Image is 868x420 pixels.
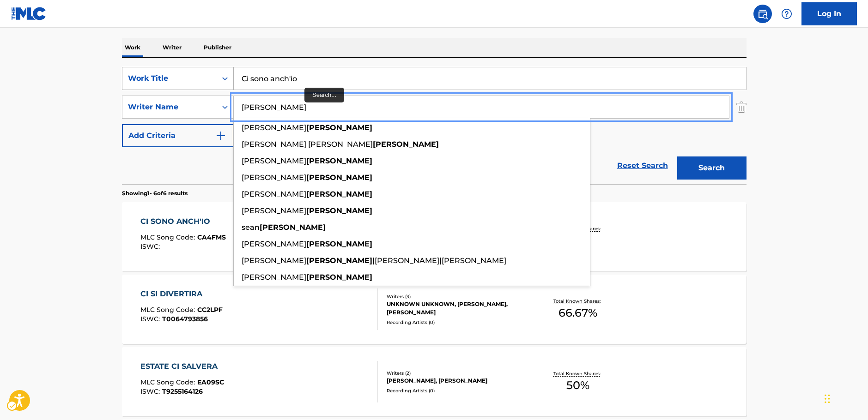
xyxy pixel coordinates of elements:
div: Work Title [128,73,211,84]
span: EA09SC [197,378,224,386]
img: MLC Logo [11,7,47,20]
strong: [PERSON_NAME] [306,256,372,265]
div: Writers ( 2 ) [387,370,526,377]
span: [PERSON_NAME] [242,173,306,182]
div: Drag [825,385,830,413]
strong: [PERSON_NAME] [306,190,372,198]
a: CI SI DIVERTIRAMLC Song Code:CC2LPFISWC:T0064793856Writers (3)UNKNOWN UNKNOWN, [PERSON_NAME], [PE... [122,275,747,344]
p: Writer [160,38,184,57]
input: Search... [234,67,746,90]
span: [PERSON_NAME] [242,273,306,282]
div: Recording Artists ( 0 ) [387,319,526,326]
img: 9d2ae6d4665cec9f34b9.svg [215,130,226,141]
strong: [PERSON_NAME] [306,240,372,248]
span: [PERSON_NAME] [242,206,306,215]
span: T9255164126 [162,387,203,396]
p: Showing 1 - 6 of 6 results [122,189,188,198]
span: |[PERSON_NAME]|[PERSON_NAME] [372,256,506,265]
span: 50 % [566,377,589,394]
div: ESTATE CI SALVERA [140,361,224,372]
span: ISWC : [140,242,162,251]
strong: [PERSON_NAME] [306,173,372,182]
span: [PERSON_NAME] [PERSON_NAME] [242,140,373,149]
div: Chat Widget [822,376,868,420]
div: UNKNOWN UNKNOWN, [PERSON_NAME], [PERSON_NAME] [387,300,526,317]
input: Search... [234,96,729,118]
span: [PERSON_NAME] [242,240,306,248]
span: MLC Song Code : [140,233,197,241]
div: CI SONO ANCH'IO [140,216,226,227]
form: Search Form [122,67,747,184]
span: ISWC : [140,315,162,323]
img: Delete Criterion [736,96,747,119]
span: [PERSON_NAME] [242,190,306,198]
span: MLC Song Code : [140,378,197,386]
div: Writer Name [128,102,211,113]
span: CC2LPF [197,306,223,314]
span: T0064793856 [162,315,208,323]
span: [PERSON_NAME] [242,123,306,132]
img: search [757,8,768,19]
a: Reset Search [613,156,673,176]
strong: [PERSON_NAME] [306,273,372,282]
img: help [781,8,792,19]
button: Search [677,156,747,180]
strong: [PERSON_NAME] [373,140,439,149]
iframe: Hubspot Iframe [822,376,868,420]
span: [PERSON_NAME] [242,156,306,165]
strong: [PERSON_NAME] [306,206,372,215]
span: MLC Song Code : [140,306,197,314]
p: Publisher [201,38,234,57]
p: Total Known Shares: [553,370,603,377]
strong: [PERSON_NAME] [260,223,326,232]
span: sean [242,223,260,232]
button: Add Criteria [122,124,234,147]
p: Work [122,38,143,57]
div: Recording Artists ( 0 ) [387,387,526,394]
div: Writers ( 3 ) [387,293,526,300]
a: CI SONO ANCH'IOMLC Song Code:CA4FMSISWC:Writers (2)[PERSON_NAME], [PERSON_NAME]Recording Artists ... [122,202,747,271]
span: CA4FMS [197,233,226,241]
p: Total Known Shares: [553,298,603,305]
div: [PERSON_NAME], [PERSON_NAME] [387,377,526,385]
span: ISWC : [140,387,162,396]
div: CI SI DIVERTIRA [140,288,223,300]
strong: [PERSON_NAME] [306,123,372,132]
span: [PERSON_NAME] [242,256,306,265]
strong: [PERSON_NAME] [306,156,372,165]
a: Log In [801,2,857,25]
span: 66.67 % [558,305,597,321]
a: ESTATE CI SALVERAMLC Song Code:EA09SCISWC:T9255164126Writers (2)[PERSON_NAME], [PERSON_NAME]Recor... [122,347,747,416]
